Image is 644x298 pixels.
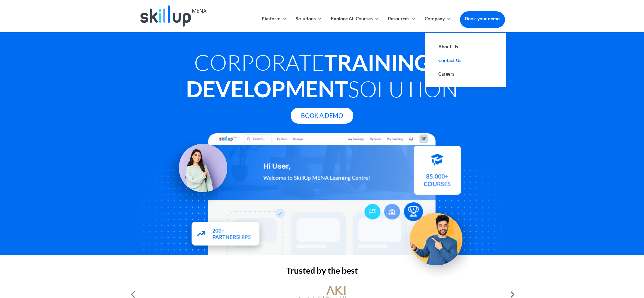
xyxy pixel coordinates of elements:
[140,5,207,27] img: Skillup Mena
[331,16,379,32] a: Explore All Courses
[183,215,267,255] img: Partners - SkillUp Mena
[431,54,499,67] a: Contact Us
[262,16,287,32] a: Platform
[414,149,461,198] img: Courses library - SkillUp MENA
[431,40,499,54] a: About Us
[139,49,505,105] h1: Corporate Solution
[388,16,416,32] a: Resources
[460,11,505,26] a: Book your demo
[431,67,499,81] a: Careers
[186,49,450,102] strong: Training & Development
[161,136,234,209] img: Learning Management Solution - SkillUp
[291,108,353,124] a: Book A Demo
[425,16,451,32] a: Company
[139,266,505,278] h2: Trusted by the best
[296,16,323,32] a: Solutions
[531,225,644,298] iframe: Chat Widget
[399,198,479,279] img: Upskill your workforce - SkillUp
